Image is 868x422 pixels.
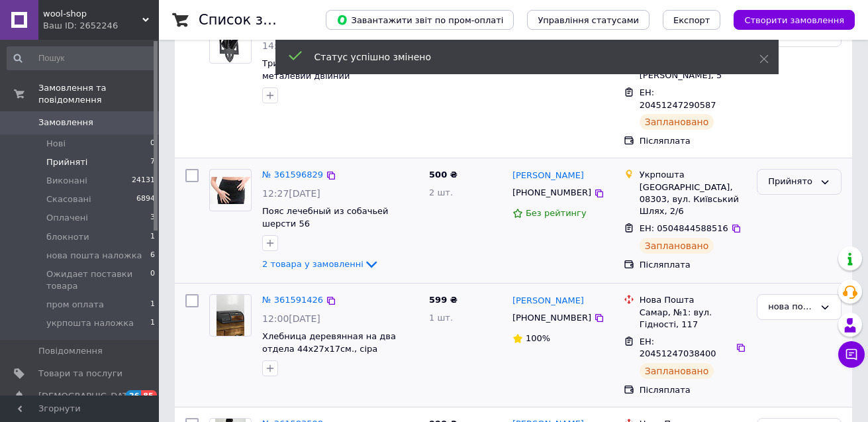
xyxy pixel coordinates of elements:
span: 85 [141,390,156,401]
span: Товари та послуги [38,368,122,380]
span: Скасовані [46,193,91,205]
span: 1 [150,231,155,243]
a: Фото товару [209,294,252,337]
span: ЕН: 20451247038400 [640,337,716,359]
a: № 361591426 [262,295,323,305]
button: Створити замовлення [734,10,855,30]
a: [PERSON_NAME] [512,295,584,307]
a: 2 товара у замовленні [262,259,379,269]
span: 599 ₴ [429,295,458,305]
div: Самар, №1: вул. Гідності, 117 [640,307,746,331]
span: нова пошта наложка [46,250,142,262]
div: [GEOGRAPHIC_DATA], 08303, вул. Київський Шлях, 2/6 [640,182,746,218]
button: Експорт [663,10,721,30]
div: Статус успішно змінено [314,50,726,64]
span: 1 шт. [429,313,453,323]
span: 24131 [132,175,155,187]
span: [DEMOGRAPHIC_DATA] [38,390,136,402]
a: Пояс лечебный из собачьей шерсти 56 [262,206,389,229]
a: Створити замовлення [720,15,855,25]
span: ЕН: 20451247290587 [640,87,716,110]
span: wool-shop [43,8,142,20]
span: Ожидает поставки товара [46,268,150,292]
span: 12:27[DATE] [262,188,320,199]
span: ЕН: 0504844588516 [640,223,728,233]
span: Замовлення та повідомлення [38,82,159,106]
span: 3 [150,212,155,224]
div: Нова Пошта [640,294,746,306]
span: Завантажити звіт по пром-оплаті [336,14,503,26]
span: 6 [150,250,155,262]
span: 500 ₴ [429,170,458,180]
span: Повідомлення [38,345,103,357]
span: Виконані [46,175,87,187]
button: Чат з покупцем [838,341,865,368]
div: Укрпошта [640,169,746,181]
span: Створити замовлення [744,15,844,25]
div: нова пошта наложка [768,300,814,314]
span: 26 [126,390,141,401]
span: Замовлення [38,117,93,129]
span: Експорт [673,15,710,25]
div: Післяплата [640,135,746,147]
div: Заплановано [640,363,714,379]
div: Заплановано [640,238,714,254]
div: Ваш ID: 2652246 [43,20,159,32]
span: [PHONE_NUMBER] [512,313,591,323]
a: Фото товару [209,169,252,211]
div: Заплановано [640,114,714,130]
a: № 361596829 [262,170,323,180]
span: Оплачені [46,212,88,224]
span: 100% [526,333,550,343]
span: 12:00[DATE] [262,313,320,324]
a: [PERSON_NAME] [512,170,584,182]
span: 7 [150,156,155,168]
span: 2 шт. [429,187,453,197]
span: 0 [150,268,155,292]
span: 0 [150,138,155,150]
button: Управління статусами [527,10,650,30]
span: 6894 [136,193,155,205]
img: Фото товару [217,295,244,336]
span: [PHONE_NUMBER] [512,187,591,197]
span: 14:57[DATE] [262,40,320,51]
span: Нові [46,138,66,150]
h1: Список замовлень [199,12,333,28]
span: 1 [150,299,155,311]
input: Пошук [7,46,156,70]
button: Завантажити звіт по пром-оплаті [326,10,514,30]
a: Хлебница деревянная на два отдела 44х27х17см., сіра [262,331,396,354]
div: Післяплата [640,384,746,396]
span: Без рейтингу [526,208,587,218]
div: Прийнято [768,175,814,189]
span: 2 товара у замовленні [262,259,363,269]
span: 1 [150,317,155,329]
a: Тримач прапора у формі Герба металевий двійний [262,58,403,81]
span: Управління статусами [538,15,639,25]
span: пром оплата [46,299,104,311]
span: Прийняті [46,156,87,168]
span: блокноти [46,231,89,243]
span: укрпошта наложка [46,317,134,329]
img: Фото товару [214,22,247,63]
div: Післяплата [640,259,746,271]
img: Фото товару [210,177,251,204]
a: Фото товару [209,21,252,64]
